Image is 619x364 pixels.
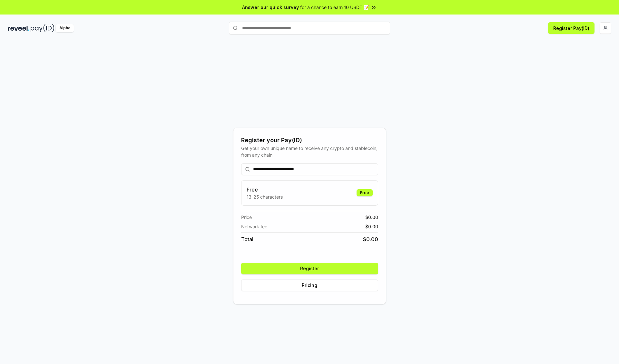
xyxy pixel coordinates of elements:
[241,263,378,274] button: Register
[300,4,369,11] span: for a chance to earn 10 USDT 📝
[241,136,378,145] div: Register your Pay(ID)
[365,214,378,221] span: $ 0.00
[365,223,378,230] span: $ 0.00
[363,235,378,243] span: $ 0.00
[56,24,74,32] div: Alpha
[31,24,54,32] img: pay_id
[247,186,283,193] h3: Free
[241,280,378,291] button: Pricing
[8,24,29,32] img: reveel_dark
[548,22,594,34] button: Register Pay(ID)
[357,189,373,196] div: Free
[241,145,378,158] div: Get your own unique name to receive any crypto and stablecoin, from any chain
[241,214,252,221] span: Price
[242,4,299,11] span: Answer our quick survey
[241,223,267,230] span: Network fee
[241,235,253,243] span: Total
[247,193,283,200] p: 13-25 characters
